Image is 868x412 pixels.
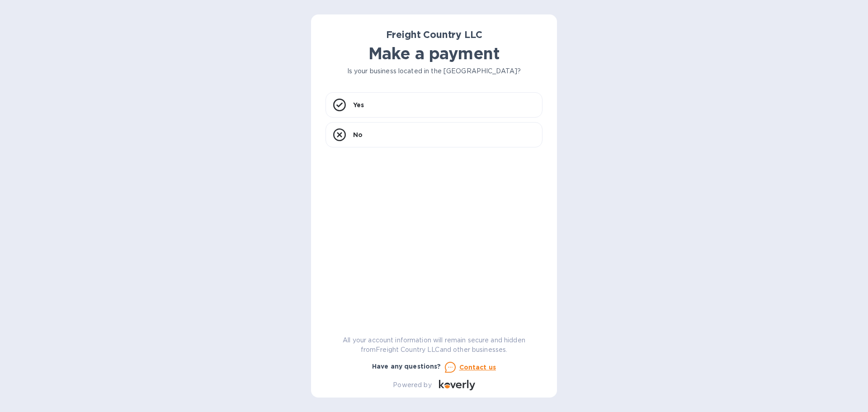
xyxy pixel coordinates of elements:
[459,364,496,371] u: Contact us
[372,363,441,370] b: Have any questions?
[353,130,363,139] p: No
[393,380,431,390] p: Powered by
[325,66,542,76] p: Is your business located in the [GEOGRAPHIC_DATA]?
[386,29,482,40] b: Freight Country LLC
[325,336,542,355] p: All your account information will remain secure and hidden from Freight Country LLC and other bus...
[325,44,542,63] h1: Make a payment
[353,100,364,109] p: Yes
